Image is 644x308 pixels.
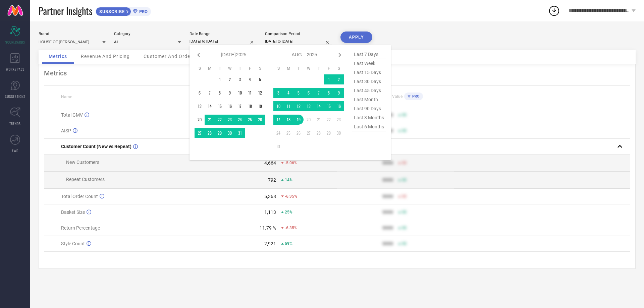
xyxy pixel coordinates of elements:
[411,94,420,99] span: PRO
[314,115,324,125] td: Thu Aug 21 2025
[324,66,334,71] th: Friday
[334,115,344,125] td: Sat Aug 23 2025
[324,128,334,138] td: Fri Aug 29 2025
[382,241,393,246] div: 9999
[352,95,386,104] span: last month
[324,101,334,111] td: Fri Aug 15 2025
[66,160,99,165] span: New Customers
[225,115,235,125] td: Wed Jul 23 2025
[225,88,235,98] td: Wed Jul 09 2025
[283,128,293,138] td: Mon Aug 25 2025
[235,88,245,98] td: Thu Jul 10 2025
[235,115,245,125] td: Thu Jul 24 2025
[352,59,386,68] span: last week
[273,128,283,138] td: Sun Aug 24 2025
[283,66,293,71] th: Monday
[190,32,257,36] div: Date Range
[81,54,130,59] span: Revenue And Pricing
[144,54,195,59] span: Customer And Orders
[352,50,386,59] span: last 7 days
[382,225,393,231] div: 9999
[61,128,71,133] span: AISP
[138,9,148,14] span: PRO
[285,161,297,165] span: -5.06%
[39,32,106,36] div: Brand
[352,113,386,122] span: last 3 months
[5,94,25,99] span: SUGGESTIONS
[273,141,283,151] td: Sun Aug 31 2025
[352,86,386,95] span: last 45 days
[215,66,225,71] th: Tuesday
[225,66,235,71] th: Wednesday
[402,194,407,199] span: 50
[382,160,393,166] div: 9999
[336,51,344,59] div: Next month
[66,177,105,182] span: Repeat Customers
[12,148,18,153] span: FWD
[96,5,151,16] a: SUBSCRIBEPRO
[49,54,67,59] span: Metrics
[205,128,215,138] td: Mon Jul 28 2025
[215,88,225,98] td: Tue Jul 08 2025
[225,74,235,84] td: Wed Jul 02 2025
[39,4,92,18] span: Partner Insights
[255,115,265,125] td: Sat Jul 26 2025
[195,88,205,98] td: Sun Jul 06 2025
[334,66,344,71] th: Saturday
[285,194,297,199] span: -6.95%
[195,128,205,138] td: Sun Jul 27 2025
[265,38,332,45] input: Select comparison period
[283,115,293,125] td: Mon Aug 18 2025
[402,113,407,117] span: 50
[304,88,314,98] td: Wed Aug 06 2025
[324,74,334,84] td: Fri Aug 01 2025
[44,69,630,77] div: Metrics
[215,128,225,138] td: Tue Jul 29 2025
[6,67,24,72] span: WORKSPACE
[195,115,205,125] td: Sun Jul 20 2025
[225,128,235,138] td: Wed Jul 30 2025
[402,128,407,133] span: 50
[314,128,324,138] td: Thu Aug 28 2025
[61,225,100,231] span: Return Percentage
[352,77,386,86] span: last 30 days
[265,32,332,36] div: Comparison Period
[273,101,283,111] td: Sun Aug 10 2025
[268,177,276,183] div: 792
[273,115,283,125] td: Sun Aug 17 2025
[548,5,560,17] div: Open download list
[293,66,304,71] th: Tuesday
[293,88,304,98] td: Tue Aug 05 2025
[114,32,181,36] div: Category
[334,101,344,111] td: Sat Aug 16 2025
[285,210,292,214] span: 25%
[293,101,304,111] td: Tue Aug 12 2025
[195,66,205,71] th: Sunday
[255,101,265,111] td: Sat Jul 19 2025
[352,122,386,131] span: last 6 months
[61,144,131,149] span: Customer Count (New vs Repeat)
[205,115,215,125] td: Mon Jul 21 2025
[382,209,393,215] div: 9999
[314,101,324,111] td: Thu Aug 14 2025
[334,128,344,138] td: Sat Aug 30 2025
[260,225,276,231] div: 11.79 %
[340,32,372,43] button: APPLY
[304,101,314,111] td: Wed Aug 13 2025
[264,241,276,246] div: 2,921
[235,74,245,84] td: Thu Jul 03 2025
[61,95,72,99] span: Name
[314,66,324,71] th: Thursday
[285,226,297,230] span: -6.35%
[235,66,245,71] th: Thursday
[255,88,265,98] td: Sat Jul 12 2025
[190,38,257,45] input: Select date range
[273,88,283,98] td: Sun Aug 03 2025
[304,66,314,71] th: Wednesday
[283,88,293,98] td: Mon Aug 04 2025
[334,74,344,84] td: Sat Aug 02 2025
[293,128,304,138] td: Tue Aug 26 2025
[402,226,407,230] span: 50
[352,104,386,113] span: last 90 days
[314,88,324,98] td: Thu Aug 07 2025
